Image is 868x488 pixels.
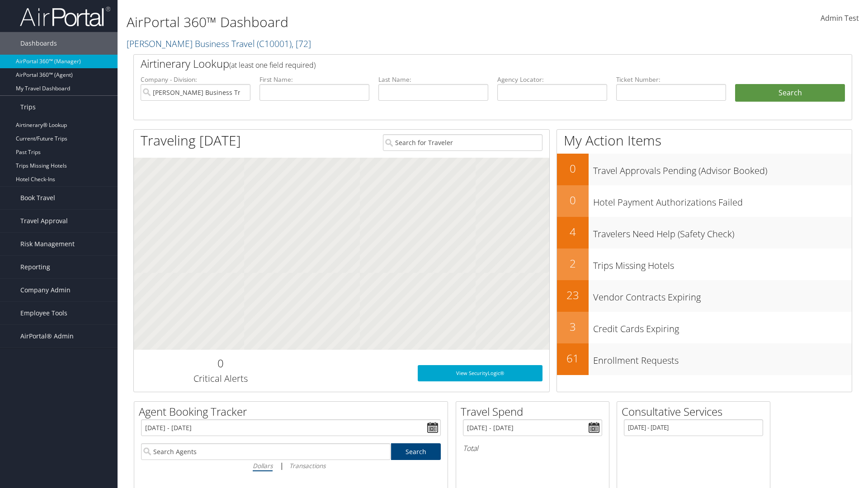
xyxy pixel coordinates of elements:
[229,60,316,70] span: (at least one field required)
[139,404,448,419] h2: Agent Booking Tracker
[141,356,300,371] h2: 0
[253,461,273,470] i: Dollars
[141,372,300,385] h3: Critical Alerts
[20,210,68,232] span: Travel Approval
[593,223,852,240] h3: Travelers Need Help (Safety Check)
[259,75,369,84] label: First Name:
[292,38,311,50] span: , [ 72 ]
[20,32,57,55] span: Dashboards
[622,404,770,419] h2: Consultative Services
[20,279,71,301] span: Company Admin
[20,6,110,27] img: airportal-logo.png
[141,56,785,71] h2: Airtinerary Lookup
[20,256,50,278] span: Reporting
[141,443,391,460] input: Search Agents
[557,131,852,150] h1: My Action Items
[497,75,607,84] label: Agency Locator:
[557,249,852,280] a: 2Trips Missing Hotels
[141,460,441,471] div: |
[735,84,845,102] button: Search
[391,443,441,460] a: Search
[127,13,615,32] h1: AirPortal 360™ Dashboard
[141,131,241,150] h1: Traveling [DATE]
[557,154,852,185] a: 0Travel Approvals Pending (Advisor Booked)
[463,443,602,453] h6: Total
[557,185,852,217] a: 0Hotel Payment Authorizations Failed
[593,318,852,335] h3: Credit Cards Expiring
[20,187,55,209] span: Book Travel
[821,5,859,33] a: Admin Test
[593,192,852,209] h3: Hotel Payment Authorizations Failed
[557,192,589,208] h2: 0
[593,255,852,272] h3: Trips Missing Hotels
[20,302,67,324] span: Employee Tools
[557,217,852,249] a: 4Travelers Need Help (Safety Check)
[378,75,488,84] label: Last Name:
[557,256,589,271] h2: 2
[557,280,852,312] a: 23Vendor Contracts Expiring
[257,38,292,50] span: ( C10001 )
[557,319,589,334] h2: 3
[593,286,852,304] h3: Vendor Contracts Expiring
[557,161,589,176] h2: 0
[593,350,852,367] h3: Enrollment Requests
[821,13,859,23] span: Admin Test
[20,96,36,118] span: Trips
[418,365,542,381] a: View SecurityLogic®
[557,343,852,375] a: 61Enrollment Requests
[557,351,589,366] h2: 61
[461,404,609,419] h2: Travel Spend
[20,325,74,347] span: AirPortal® Admin
[557,224,589,239] h2: 4
[289,461,325,470] i: Transactions
[616,75,726,84] label: Ticket Number:
[593,160,852,177] h3: Travel Approvals Pending (Advisor Booked)
[557,287,589,303] h2: 23
[557,312,852,343] a: 3Credit Cards Expiring
[20,233,75,255] span: Risk Management
[141,75,250,84] label: Company - Division:
[127,38,311,50] a: [PERSON_NAME] Business Travel
[383,134,542,151] input: Search for Traveler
